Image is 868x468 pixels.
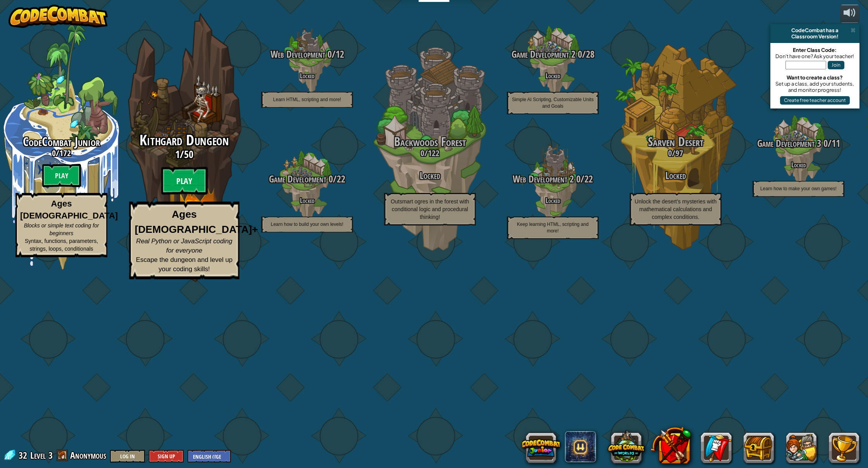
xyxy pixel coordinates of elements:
h3: / [246,174,369,184]
button: Log In [110,450,145,463]
h4: Locked [737,161,860,169]
h4: Locked [491,72,614,79]
btn: Play [42,164,81,187]
span: Game Development [269,172,326,186]
span: 0 [668,147,672,159]
h3: Locked [369,170,491,181]
span: 22 [584,172,593,186]
span: Escape the dungeon and level up your coding skills! [136,256,232,273]
span: Backwoods Forest [394,133,466,150]
span: Game Development 2 [511,48,575,61]
button: Sign Up [149,450,184,463]
span: Level [30,449,46,462]
span: 0 [420,147,424,159]
div: Want to create a class? [774,74,856,81]
span: 97 [675,147,683,159]
button: Create free teacher account [780,96,850,105]
span: 0 [574,172,580,186]
span: 3 [48,449,53,461]
div: Set up a class, add your students, and monitor progress! [774,81,856,93]
h3: / [614,148,737,158]
span: CodeCombat Junior [23,133,100,150]
h3: / [369,148,491,158]
span: 0 [821,137,828,150]
span: Blocks or simple text coding for beginners [24,222,99,236]
h4: Locked [491,197,614,204]
btn: Play [161,167,208,195]
h3: / [246,49,369,60]
span: Learn how to build your own levels! [271,222,343,227]
span: Kithgard Dungeon [139,130,229,150]
h3: / [491,49,614,60]
h3: / [491,174,614,184]
span: 122 [428,147,439,159]
span: Sarven Desert [648,133,704,150]
span: Simple AI Scripting, Customizable Units and Goals [512,97,594,109]
h3: Locked [614,170,737,181]
span: Anonymous [70,449,106,461]
div: Enter Class Code: [774,47,856,53]
span: 28 [586,48,594,61]
span: 32 [19,449,29,461]
div: CodeCombat has a [773,27,856,33]
span: Game Development 3 [757,137,821,150]
span: Unlock the desert’s mysteries with mathematical calculations and complex conditions. [635,198,716,220]
span: 172 [59,147,71,159]
span: Keep learning HTML, scripting and more! [517,222,589,234]
span: 0 [325,48,332,61]
strong: Ages [DEMOGRAPHIC_DATA]+ [135,209,258,235]
span: Syntax, functions, parameters, strings, loops, conditionals [25,238,98,252]
span: 22 [337,172,345,186]
span: Learn HTML, scripting and more! [273,97,341,102]
span: Learn how to make your own games! [760,186,837,191]
span: Outsmart ogres in the forest with conditional logic and procedural thinking! [391,198,469,220]
span: 0 [52,147,56,159]
span: 12 [336,48,344,61]
button: Join [828,61,844,69]
div: Don't have one? Ask your teacher! [774,53,856,59]
span: 11 [832,137,840,150]
span: Web Development [270,48,325,61]
strong: Ages [DEMOGRAPHIC_DATA] [20,199,118,220]
span: 0 [575,48,582,61]
img: CodeCombat - Learn how to code by playing a game [9,5,108,28]
h3: / [737,138,860,149]
span: 0 [326,172,333,186]
span: Real Python or JavaScript coding for everyone [136,237,232,254]
span: 1 [175,147,180,161]
h4: Locked [246,72,369,79]
span: 50 [184,147,193,161]
div: Classroom Version! [773,33,856,40]
h3: / [110,149,258,160]
button: Adjust volume [840,5,859,23]
h4: Locked [246,197,369,204]
span: Web Development 2 [513,172,574,186]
